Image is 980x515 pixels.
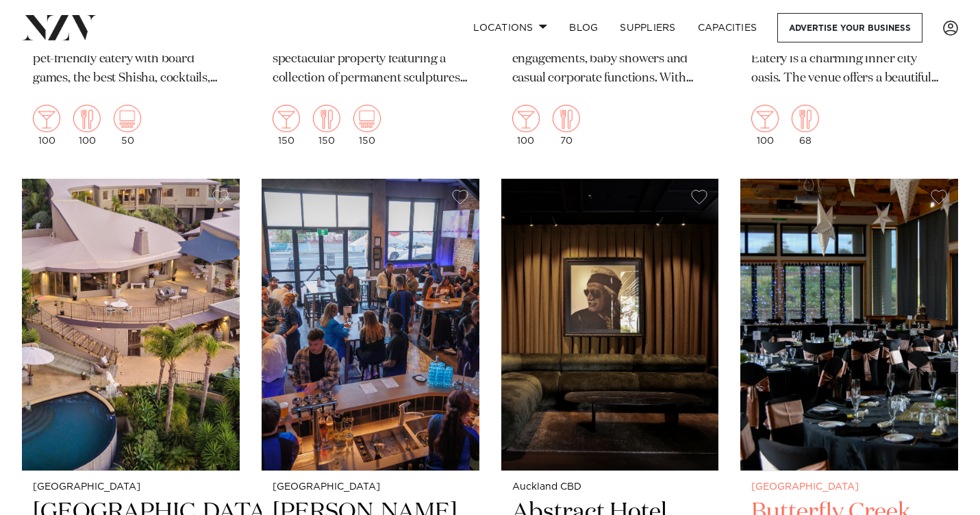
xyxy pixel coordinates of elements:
[33,105,60,146] div: 100
[792,105,819,146] div: 68
[114,105,141,146] div: 50
[33,105,60,132] img: cocktail.png
[687,13,768,42] a: Capacities
[751,482,947,492] small: [GEOGRAPHIC_DATA]
[273,105,300,146] div: 150
[558,13,609,42] a: BLOG
[313,105,340,146] div: 150
[553,105,580,146] div: 70
[73,105,101,132] img: dining.png
[353,105,381,146] div: 150
[462,13,558,42] a: Locations
[273,105,300,132] img: cocktail.png
[553,105,580,132] img: dining.png
[114,105,141,132] img: theatre.png
[33,482,229,492] small: [GEOGRAPHIC_DATA]
[273,482,468,492] small: [GEOGRAPHIC_DATA]
[512,105,540,132] img: cocktail.png
[609,13,686,42] a: SUPPLIERS
[512,105,540,146] div: 100
[792,105,819,132] img: dining.png
[512,482,708,492] small: Auckland CBD
[751,105,779,146] div: 100
[313,105,340,132] img: dining.png
[73,105,101,146] div: 100
[777,13,922,42] a: Advertise your business
[22,15,97,40] img: nzv-logo.png
[751,105,779,132] img: cocktail.png
[353,105,381,132] img: theatre.png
